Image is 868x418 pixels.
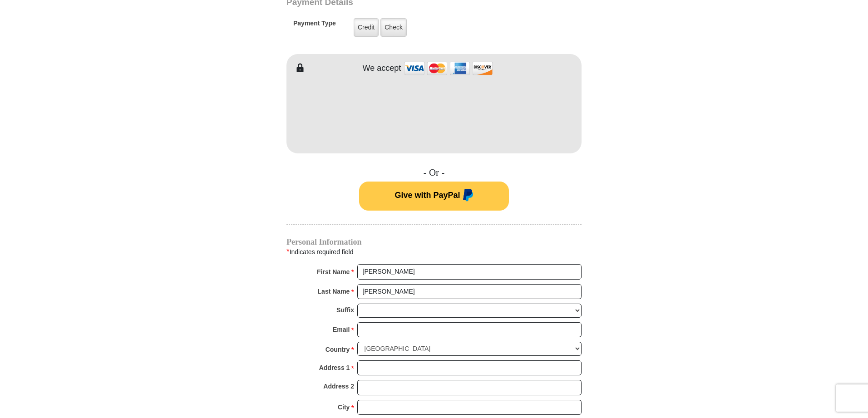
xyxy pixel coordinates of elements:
[325,343,350,356] strong: Country
[338,401,350,413] strong: City
[336,304,354,316] strong: Suffix
[363,64,401,74] h4: We accept
[460,189,473,203] img: paypal
[319,361,350,374] strong: Address 1
[395,191,460,200] span: Give with PayPal
[403,59,494,78] img: credit cards accepted
[293,20,336,32] h5: Payment Type
[354,18,379,37] label: Credit
[318,285,350,298] strong: Last Name
[317,266,350,278] strong: First Name
[380,18,407,37] label: Check
[286,238,582,246] h4: Personal Information
[286,167,582,178] h4: - Or -
[359,182,509,211] button: Give with PayPal
[323,380,354,393] strong: Address 2
[286,246,582,258] div: Indicates required field
[333,323,350,336] strong: Email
